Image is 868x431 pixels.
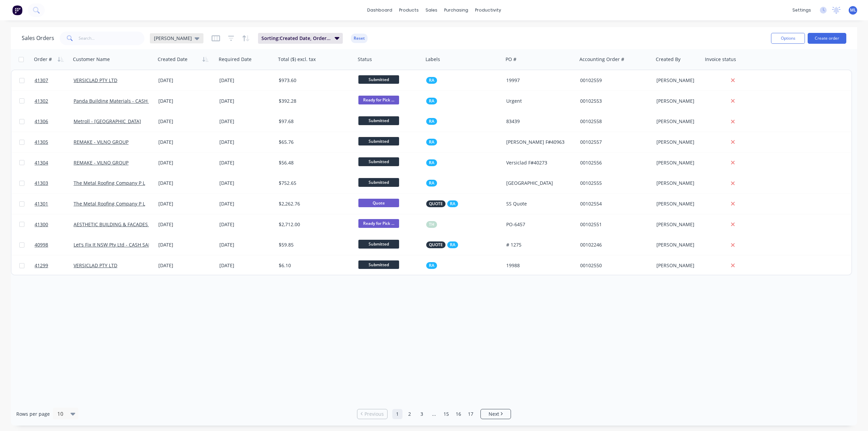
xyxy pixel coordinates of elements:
a: Metroll - [GEOGRAPHIC_DATA] [74,118,141,124]
span: 41299 [35,262,48,269]
span: RA [429,180,434,187]
span: Submitted [358,178,399,187]
div: [DATE] [219,118,273,125]
span: RA [429,118,434,125]
span: 41301 [35,200,48,207]
div: [DATE] [158,77,214,84]
a: Jump forward [429,409,439,419]
a: Page 16 [453,409,463,419]
a: 41303 [35,173,74,193]
a: Page 2 [405,409,415,419]
img: Factory [12,5,22,15]
div: $973.60 [279,77,349,84]
div: [PERSON_NAME] [656,98,698,104]
div: [PERSON_NAME] [656,200,698,207]
a: Page 15 [441,409,451,419]
a: Let's Fix It NSW Pty Ltd - CASH SALE [74,241,153,248]
a: VERSICLAD PTY LTD [74,77,117,83]
span: 41302 [35,98,48,104]
span: Rows per page [16,411,50,417]
div: settings [789,5,814,15]
div: 83439 [506,118,571,125]
a: Page 17 [466,409,476,419]
span: Submitted [358,157,399,166]
span: QUOTE [429,241,443,248]
div: [DATE] [219,98,273,104]
span: [PERSON_NAME] [154,35,192,42]
div: # 1275 [506,241,571,248]
a: 41300 [35,214,74,235]
div: $2,712.00 [279,221,349,228]
span: TH [429,221,434,228]
div: 00102556 [580,159,648,166]
span: Next [489,411,499,417]
div: 19988 [506,262,571,269]
span: Ready for Pick ... [358,96,399,104]
div: [DATE] [158,139,214,145]
a: The Metal Roofing Company P L [74,200,145,207]
div: 00102554 [580,200,648,207]
div: 00102558 [580,118,648,125]
button: Reset [351,34,368,43]
div: 00102557 [580,139,648,145]
span: 41303 [35,180,48,187]
span: 41305 [35,139,48,145]
button: RA [426,139,437,145]
div: [DATE] [158,118,214,125]
div: productivity [472,5,505,15]
a: REMAKE - VILNO GROUP [74,159,129,166]
button: QUOTERA [426,200,458,207]
button: Sorting:Created Date, Order # [258,33,343,44]
button: Create order [808,33,846,44]
a: 40998 [35,235,74,255]
span: RA [429,139,434,145]
div: [DATE] [219,159,273,166]
button: RA [426,180,437,187]
span: Previous [364,411,384,417]
div: PO-6457 [506,221,571,228]
div: 00102553 [580,98,648,104]
span: Submitted [358,75,399,84]
div: 00102246 [580,241,648,248]
div: $56.48 [279,159,349,166]
button: TH [426,221,437,228]
div: [DATE] [219,241,273,248]
div: products [396,5,422,15]
span: Ready for Pick ... [358,219,399,228]
div: Customer Name [73,56,110,63]
div: Accounting Order # [579,56,624,63]
div: [DATE] [158,98,214,104]
div: Order # [34,56,52,63]
div: [PERSON_NAME] [656,118,698,125]
div: Versiclad F#40273 [506,159,571,166]
div: 00102555 [580,180,648,187]
div: Created By [656,56,680,63]
span: 40998 [35,241,48,248]
span: RA [429,262,434,269]
button: QUOTERA [426,241,458,248]
ul: Pagination [354,409,514,419]
a: 41301 [35,194,74,214]
div: [PERSON_NAME] [656,77,698,84]
a: AESTHETIC BUILDING & FACADES PTY LTD [74,221,167,228]
a: 41299 [35,255,74,276]
div: [DATE] [158,221,214,228]
a: dashboard [364,5,396,15]
span: 41304 [35,159,48,166]
span: QUOTE [429,200,443,207]
a: REMAKE - VILNO GROUP [74,139,129,145]
div: Urgent [506,98,571,104]
div: Total ($) excl. tax [278,56,316,63]
span: 41300 [35,221,48,228]
h1: Sales Orders [22,35,54,41]
div: [PERSON_NAME] F#40963 [506,139,571,145]
a: Page 3 [417,409,427,419]
div: PO # [506,56,516,63]
div: purchasing [441,5,472,15]
div: [PERSON_NAME] [656,262,698,269]
div: $392.28 [279,98,349,104]
div: [PERSON_NAME] [656,139,698,145]
span: Sorting: Created Date, Order # [261,35,331,42]
a: 41307 [35,70,74,91]
a: 41306 [35,111,74,132]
